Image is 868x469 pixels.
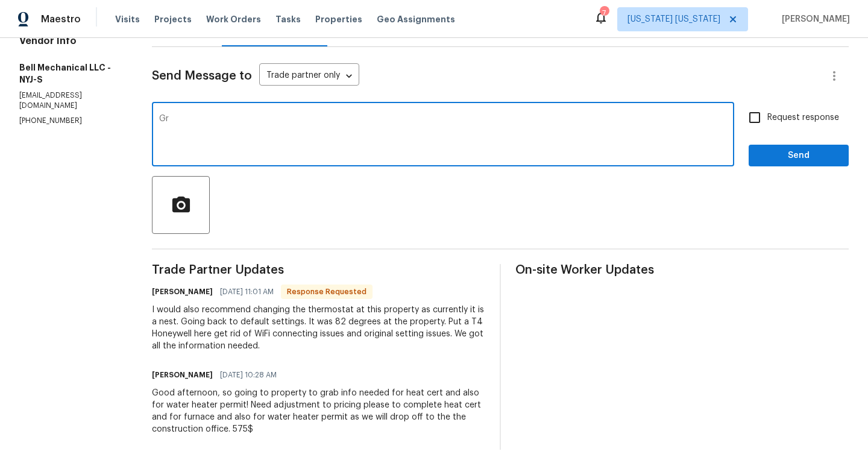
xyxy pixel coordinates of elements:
span: [PERSON_NAME] [777,13,850,25]
span: Properties [315,13,362,25]
span: Projects [154,13,192,25]
div: 7 [600,7,608,19]
span: [US_STATE] [US_STATE] [627,13,720,25]
span: On-site Worker Updates [515,264,849,276]
span: Response Requested [282,286,371,298]
h6: [PERSON_NAME] [152,369,213,381]
div: Good afternoon, so going to property to grab info needed for heat cert and also for water heater ... [152,387,485,435]
span: Maestro [41,13,81,25]
textarea: Gr [159,115,727,157]
h6: [PERSON_NAME] [152,286,213,298]
span: [DATE] 11:01 AM [220,286,274,298]
span: Send Message to [152,70,252,82]
h4: Vendor Info [19,35,123,47]
p: [EMAIL_ADDRESS][DOMAIN_NAME] [19,90,123,111]
span: [DATE] 10:28 AM [220,369,277,381]
span: Work Orders [206,13,261,25]
span: Request response [767,112,839,124]
div: Trade partner only [259,66,359,86]
button: Send [749,145,849,167]
span: Send [758,148,839,163]
div: I would also recommend changing the thermostat at this property as currently it is a nest. Going ... [152,304,485,352]
span: Tasks [275,15,301,24]
p: [PHONE_NUMBER] [19,116,123,126]
span: Visits [115,13,140,25]
span: Trade Partner Updates [152,264,485,276]
h5: Bell Mechanical LLC - NYJ-S [19,61,123,86]
span: Geo Assignments [377,13,455,25]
